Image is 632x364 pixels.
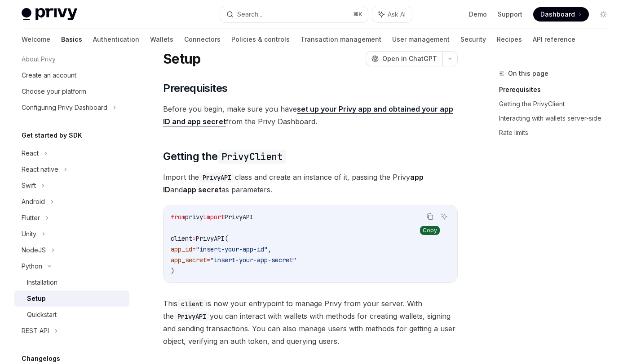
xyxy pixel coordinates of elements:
[22,261,42,272] div: Python
[174,312,210,321] code: PrivyAPI
[225,213,253,221] span: PrivyAPI
[366,51,442,66] button: Open in ChatGPT
[22,212,40,223] div: Flutter
[93,29,139,50] a: Authentication
[27,309,57,320] div: Quickstart
[22,8,77,21] img: light logo
[192,245,196,253] span: =
[184,29,221,50] a: Connectors
[499,97,618,111] a: Getting the PrivyClient
[14,274,129,290] a: Installation
[163,81,227,95] span: Prerequisites
[14,290,129,307] a: Setup
[207,256,210,264] span: =
[183,185,221,194] strong: app secret
[533,29,575,50] a: API reference
[27,293,46,304] div: Setup
[14,307,129,323] a: Quickstart
[196,245,268,253] span: "insert-your-app-id"
[22,29,50,50] a: Welcome
[192,234,196,243] span: =
[22,353,60,364] h5: Changelogs
[469,10,487,19] a: Demo
[163,103,458,128] span: Before you begin, make sure you have from the Privy Dashboard.
[22,245,46,256] div: NodeJS
[22,70,76,81] div: Create an account
[22,196,45,207] div: Android
[218,150,286,164] code: PrivyClient
[301,29,381,50] a: Transaction management
[499,111,618,126] a: Interacting with wallets server-side
[22,130,82,141] h5: Get started by SDK
[171,213,185,221] span: from
[171,245,192,253] span: app_id
[61,29,82,50] a: Basics
[163,51,200,67] h1: Setup
[22,148,39,159] div: React
[22,325,49,336] div: REST API
[353,11,362,18] span: ⌘ K
[424,211,436,222] button: Copy the contents from the code block
[499,126,618,140] a: Rate limits
[185,213,203,221] span: privy
[196,234,228,243] span: PrivyAPI(
[22,180,36,191] div: Swift
[498,10,522,19] a: Support
[499,82,618,97] a: Prerequisites
[210,256,296,264] span: "insert-your-app-secret"
[22,229,36,239] div: Unity
[388,10,406,19] span: Ask AI
[163,149,286,164] span: Getting the
[508,68,548,79] span: On this page
[220,6,367,22] button: Search...⌘K
[27,277,57,288] div: Installation
[438,211,450,222] button: Ask AI
[163,297,458,347] span: This is now your entrypoint to manage Privy from your server. With the you can interact with wall...
[540,10,575,19] span: Dashboard
[14,83,129,100] a: Choose your platform
[268,245,271,253] span: ,
[199,173,235,182] code: PrivyAPI
[533,7,589,22] a: Dashboard
[372,6,412,22] button: Ask AI
[460,29,486,50] a: Security
[382,54,437,63] span: Open in ChatGPT
[22,164,58,175] div: React native
[150,29,173,50] a: Wallets
[420,226,440,235] div: Copy
[14,67,129,83] a: Create an account
[171,234,192,243] span: client
[203,213,225,221] span: import
[497,29,522,50] a: Recipes
[231,29,290,50] a: Policies & controls
[596,7,610,22] button: Toggle dark mode
[22,102,107,113] div: Configuring Privy Dashboard
[177,299,206,309] code: client
[171,267,174,275] span: )
[392,29,450,50] a: User management
[237,9,262,20] div: Search...
[171,256,207,264] span: app_secret
[22,86,86,97] div: Choose your platform
[163,171,458,196] span: Import the class and create an instance of it, passing the Privy and as parameters.
[163,104,453,126] a: set up your Privy app and obtained your app ID and app secret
